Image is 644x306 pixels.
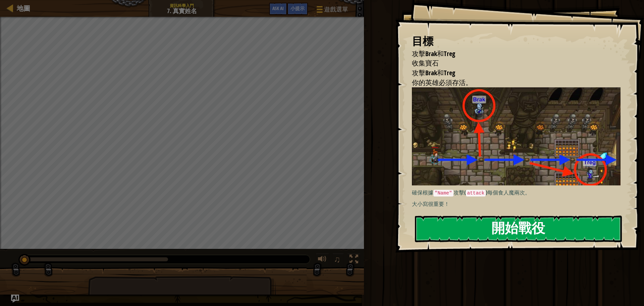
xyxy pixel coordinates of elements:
span: 收集寶石 [412,58,439,68]
span: 地圖 [17,4,30,13]
button: 調整音量 [316,253,329,267]
button: 切換全螢幕 [347,253,361,267]
a: 地圖 [13,4,30,13]
li: 收集寶石 [404,58,619,68]
li: 攻擊Brak和Treg [404,68,619,78]
button: 開始戰役 [415,216,622,242]
button: Ask AI [11,295,19,303]
span: 遊戲選單 [324,5,348,14]
span: ♫ [334,254,340,264]
span: Ask AI [272,5,284,11]
p: 大小寫很重要！ [412,200,626,208]
p: 確保根據 攻擊( )每個食人魔兩次。 [412,189,626,197]
span: 小提示 [290,5,305,11]
span: 攻擊Brak和Treg [412,68,455,77]
li: 攻擊Brak和Treg [404,49,619,59]
li: 你的英雄必須存活。 [404,78,619,88]
button: Ask AI [269,3,287,15]
span: 你的英雄必須存活。 [412,78,472,87]
span: 攻擊Brak和Treg [412,49,455,58]
button: ♫ [332,253,344,267]
img: True names [412,87,626,185]
button: 遊戲選單 [311,3,352,18]
code: attack [466,190,486,196]
code: "Name" [433,190,453,196]
div: 目標 [412,34,621,49]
